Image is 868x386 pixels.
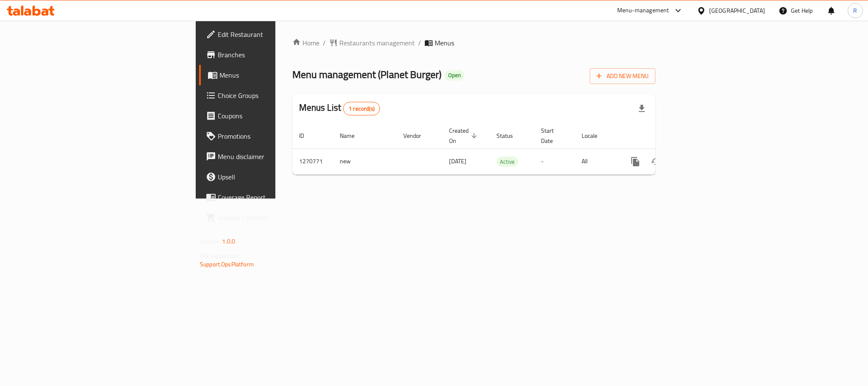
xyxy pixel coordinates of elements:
[218,192,334,202] span: Coverage Report
[218,213,334,223] span: Grocery Checklist
[200,259,254,270] a: Support.OpsPlatform
[418,38,421,48] li: /
[596,71,649,81] span: Add New Menu
[222,236,235,247] span: 1.0.0
[218,90,334,101] span: Choice Groups
[218,151,334,162] span: Menu disclaimer
[344,105,380,113] span: 1 record(s)
[333,148,397,174] td: new
[200,250,239,261] span: Get support on:
[435,38,454,48] span: Menus
[218,172,334,182] span: Upsell
[709,6,765,15] div: [GEOGRAPHIC_DATA]
[218,131,334,141] span: Promotions
[582,131,608,141] span: Locale
[445,70,464,81] div: Open
[199,65,341,85] a: Menus
[618,123,713,149] th: Actions
[575,148,618,174] td: All
[541,126,565,146] span: Start Date
[219,70,334,80] span: Menus
[646,151,666,172] button: Change Status
[449,156,466,167] span: [DATE]
[199,85,341,106] a: Choice Groups
[292,123,713,175] table: enhanced table
[343,102,380,115] div: Total records count
[199,106,341,126] a: Coupons
[496,131,524,141] span: Status
[299,101,380,115] h2: Menus List
[329,38,415,48] a: Restaurants management
[449,126,480,146] span: Created On
[403,131,432,141] span: Vendor
[617,6,669,16] div: Menu-management
[292,65,441,84] span: Menu management ( Planet Burger )
[199,126,341,146] a: Promotions
[199,146,341,167] a: Menu disclaimer
[199,24,341,45] a: Edit Restaurant
[218,29,334,39] span: Edit Restaurant
[199,167,341,187] a: Upsell
[200,236,221,247] span: Version:
[590,68,655,84] button: Add New Menu
[632,98,652,119] div: Export file
[853,6,857,15] span: R
[292,38,655,48] nav: breadcrumb
[199,187,341,207] a: Coverage Report
[199,207,341,228] a: Grocery Checklist
[534,148,575,174] td: -
[299,131,315,141] span: ID
[445,72,464,79] span: Open
[625,151,646,172] button: more
[218,111,334,121] span: Coupons
[339,38,415,48] span: Restaurants management
[496,157,518,167] span: Active
[340,131,366,141] span: Name
[218,50,334,60] span: Branches
[199,45,341,65] a: Branches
